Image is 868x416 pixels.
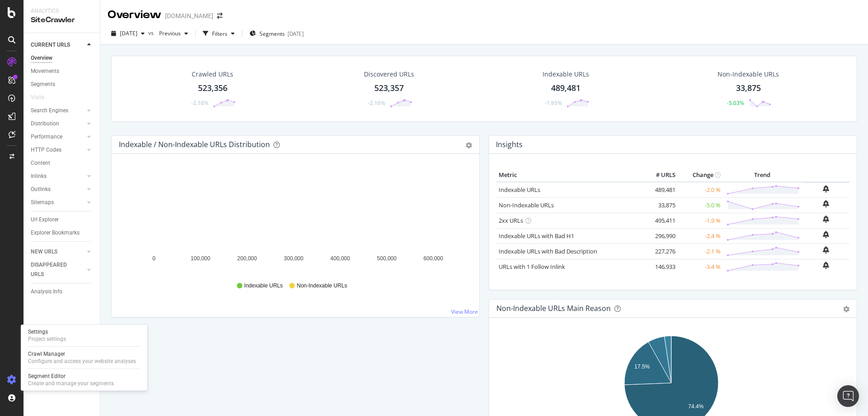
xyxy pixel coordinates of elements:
[259,30,285,38] span: Segments
[736,82,761,94] div: 33,875
[551,82,580,94] div: 489,481
[678,197,723,213] td: -5.0 %
[31,287,94,296] a: Analysis Info
[843,306,849,312] div: gear
[642,182,678,198] td: 489,481
[156,26,192,41] button: Previous
[368,99,385,107] div: -2.16%
[642,213,678,228] td: 495,411
[31,119,85,129] a: Distribution
[28,350,136,358] div: Crawl Manager
[108,26,148,41] button: [DATE]
[823,262,829,269] div: bell-plus
[31,106,85,115] a: Search Engines
[496,304,611,313] div: Non-Indexable URLs Main Reason
[119,140,270,149] div: Indexable / Non-Indexable URLs Distribution
[678,168,723,182] th: Change
[678,259,723,274] td: -3.4 %
[542,70,589,79] div: Indexable URLs
[165,11,213,20] div: [DOMAIN_NAME]
[108,7,161,23] div: Overview
[642,197,678,213] td: 33,875
[374,82,404,94] div: 523,357
[31,228,80,238] div: Explorer Bookmarks
[717,70,779,79] div: Non-Indexable URLs
[823,231,829,238] div: bell-plus
[24,327,144,344] a: SettingsProject settings
[823,200,829,207] div: bell-plus
[837,385,859,407] div: Open Intercom Messenger
[377,255,397,262] text: 500,000
[678,228,723,244] td: -2.4 %
[212,30,227,38] div: Filters
[31,53,94,63] a: Overview
[642,228,678,244] td: 296,990
[31,228,94,238] a: Explorer Bookmarks
[31,198,54,207] div: Sitemaps
[152,255,156,262] text: 0
[499,216,523,225] a: 2xx URLs
[499,201,554,209] a: Non-Indexable URLs
[545,99,562,107] div: -1.95%
[246,26,307,41] button: Segments[DATE]
[31,40,85,50] a: CURRENT URLS
[217,13,222,19] div: arrow-right-arrow-left
[31,93,44,102] div: Visits
[31,158,94,168] a: Content
[31,172,85,181] a: Inlinks
[678,213,723,228] td: -1.9 %
[31,185,51,194] div: Outlinks
[330,255,350,262] text: 400,000
[148,29,156,37] span: vs
[31,40,70,50] div: CURRENT URLS
[31,247,57,257] div: NEW URLS
[31,145,85,155] a: HTTP Codes
[28,335,66,343] div: Project settings
[192,70,233,79] div: Crawled URLs
[297,282,347,290] span: Non-Indexable URLs
[28,380,114,387] div: Create and manage your segments
[823,246,829,253] div: bell-plus
[678,182,723,198] td: -2.0 %
[723,168,802,182] th: Trend
[198,82,227,94] div: 523,356
[496,139,523,151] h4: Insights
[499,232,574,240] a: Indexable URLs with Bad H1
[191,99,208,107] div: -2.16%
[119,168,469,273] svg: A chart.
[499,263,565,271] a: URLs with 1 Follow Inlink
[31,67,59,76] div: Movements
[191,255,211,262] text: 100,000
[31,215,94,225] a: Url Explorer
[31,15,93,25] div: SiteCrawler
[31,172,47,181] div: Inlinks
[499,247,597,255] a: Indexable URLs with Bad Description
[31,119,59,129] div: Distribution
[284,255,304,262] text: 300,000
[727,99,744,107] div: -5.03%
[451,308,478,316] a: View More
[424,255,443,262] text: 600,000
[31,106,68,115] div: Search Engines
[31,93,53,102] a: Visits
[499,186,540,194] a: Indexable URLs
[634,363,650,370] text: 17.5%
[642,244,678,259] td: 227,276
[364,70,414,79] div: Discovered URLs
[31,247,85,257] a: NEW URLS
[24,372,144,388] a: Segment EditorCreate and manage your segments
[31,80,94,89] a: Segments
[823,215,829,223] div: bell-plus
[28,328,66,335] div: Settings
[31,132,85,142] a: Performance
[156,29,181,37] span: Previous
[31,185,85,194] a: Outlinks
[642,168,678,182] th: # URLS
[120,29,137,37] span: 2025 Sep. 23rd
[31,145,61,155] div: HTTP Codes
[688,403,703,410] text: 74.4%
[244,282,283,290] span: Indexable URLs
[28,373,114,380] div: Segment Editor
[31,53,52,63] div: Overview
